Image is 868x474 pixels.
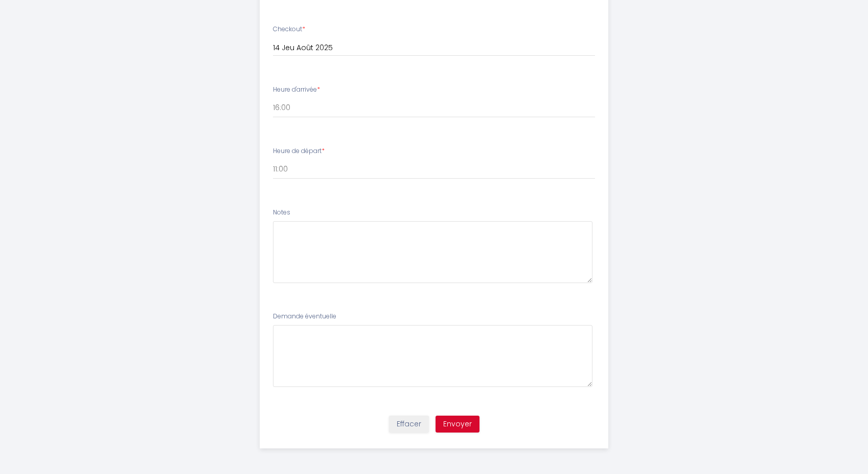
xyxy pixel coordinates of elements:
[273,312,336,321] label: Demande éventuelle
[273,85,320,95] label: Heure d'arrivée
[273,208,290,218] label: Notes
[273,146,325,156] label: Heure de départ
[273,25,305,34] label: Checkout
[436,416,479,433] button: Envoyer
[389,416,429,433] button: Effacer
